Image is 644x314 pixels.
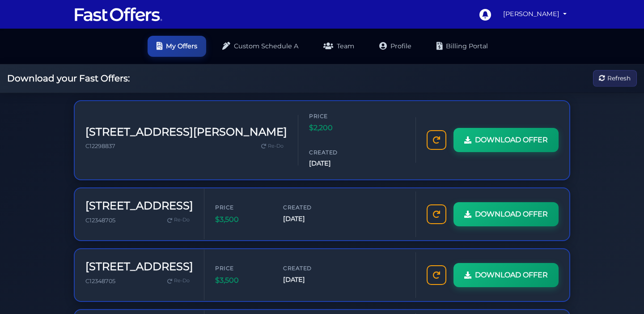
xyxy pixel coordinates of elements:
a: Re-Do [258,140,287,152]
h3: [STREET_ADDRESS] [85,199,193,212]
span: DOWNLOAD OFFER [475,134,548,146]
span: Price [309,112,363,120]
a: Profile [370,36,420,57]
span: Re-Do [174,277,190,285]
a: My Offers [148,36,206,57]
a: Team [314,36,363,57]
h3: [STREET_ADDRESS] [85,260,193,273]
span: [DATE] [309,158,363,169]
span: $3,500 [215,214,269,225]
h3: [STREET_ADDRESS][PERSON_NAME] [85,126,287,139]
a: DOWNLOAD OFFER [453,128,559,152]
span: Created [309,148,363,157]
a: Re-Do [164,214,193,226]
span: C12348705 [85,278,115,284]
a: DOWNLOAD OFFER [453,263,559,287]
button: Refresh [593,70,637,87]
span: Price [215,203,269,212]
span: $2,200 [309,122,363,134]
a: Custom Schedule A [213,36,307,57]
a: Billing Portal [428,36,497,57]
span: DOWNLOAD OFFER [475,208,548,220]
span: [DATE] [283,275,337,285]
a: DOWNLOAD OFFER [453,202,559,226]
span: $3,500 [215,275,269,286]
span: [DATE] [283,214,337,224]
span: C12348705 [85,217,115,224]
span: Created [283,203,337,212]
span: Price [215,264,269,272]
span: C12298837 [85,143,115,149]
span: Created [283,264,337,272]
span: Re-Do [268,142,284,150]
a: [PERSON_NAME] [500,5,570,23]
h2: Download your Fast Offers: [7,73,130,84]
span: Refresh [607,73,631,83]
span: Re-Do [174,216,190,224]
span: DOWNLOAD OFFER [475,269,548,281]
a: Re-Do [164,275,193,287]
